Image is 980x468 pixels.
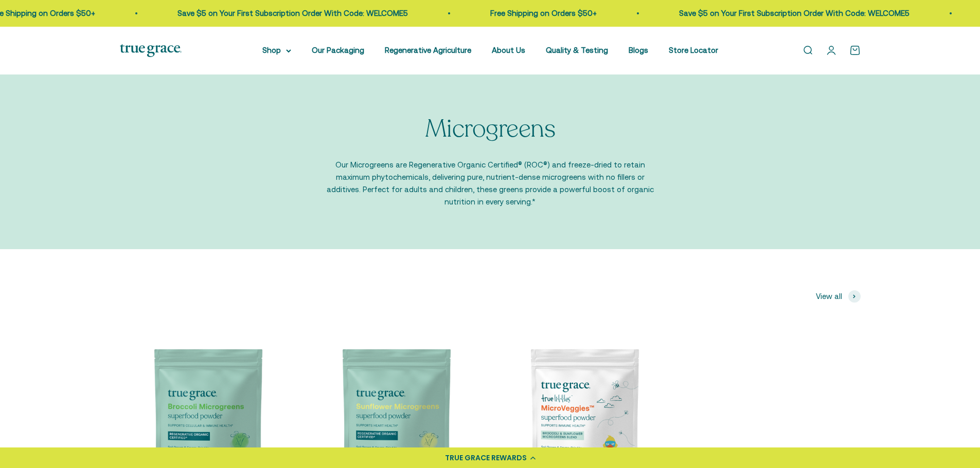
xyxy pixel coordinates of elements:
div: TRUE GRACE REWARDS [445,453,527,463]
summary: Shop [262,44,291,57]
a: Our Packaging [312,46,364,54]
a: Free Shipping on Orders $50+ [488,9,594,17]
a: Quality & Testing [546,46,608,54]
p: Save $5 on Your First Subscription Order With Code: WELCOME5 [676,7,907,20]
a: View all [816,290,861,303]
span: View all [816,290,842,303]
p: Our Microgreens are Regenerative Organic Certified® (ROC®) and freeze-dried to retain maximum phy... [323,159,657,208]
a: Store Locator [669,46,718,54]
p: Microgreens [425,116,556,143]
a: Blogs [629,46,648,54]
p: Save $5 on Your First Subscription Order With Code: WELCOME5 [175,7,405,20]
a: Regenerative Agriculture [385,46,471,54]
a: About Us [492,46,525,54]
